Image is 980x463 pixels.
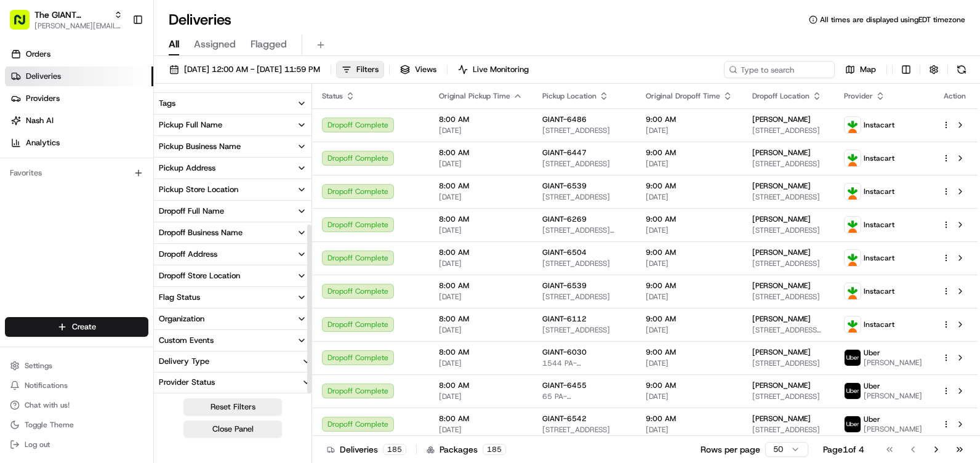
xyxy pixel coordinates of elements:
[864,320,894,329] span: Instacart
[542,115,587,124] span: GIANT-6486
[845,283,861,299] img: profile_instacart_ahold_partner.png
[864,187,894,196] span: Instacart
[942,91,968,101] div: Action
[159,141,241,152] div: Pickup Business Name
[752,292,824,302] span: [STREET_ADDRESS]
[646,259,733,268] span: [DATE]
[646,281,733,291] span: 9:00 AM
[439,148,523,158] span: 8:00 AM
[439,159,523,169] span: [DATE]
[646,91,720,101] span: Original Dropoff Time
[860,64,876,75] span: Map
[752,358,824,368] span: [STREET_ADDRESS]
[194,37,236,52] span: Assigned
[25,420,74,430] span: Toggle Theme
[154,352,311,371] button: Delivery Type
[542,181,587,191] span: GIANT-6539
[25,179,94,191] span: Knowledge Base
[26,71,61,82] span: Deliveries
[439,181,523,191] span: 8:00 AM
[646,358,733,368] span: [DATE]
[452,61,534,78] button: Live Monitoring
[159,98,175,109] div: Tags
[646,148,733,158] span: 9:00 AM
[159,119,222,131] div: Pickup Full Name
[322,91,343,101] span: Status
[169,10,231,30] h1: Deliveries
[251,37,287,52] span: Flagged
[845,350,861,366] img: profile_uber_ahold_partner.png
[752,192,824,202] span: [STREET_ADDRESS]
[154,356,214,367] div: Delivery Type
[752,425,824,435] span: [STREET_ADDRESS]
[845,217,861,233] img: profile_instacart_ahold_partner.png
[542,259,626,268] span: [STREET_ADDRESS]
[542,380,587,390] span: GIANT-6455
[336,61,384,78] button: Filters
[823,443,864,456] div: Page 1 of 4
[5,66,153,86] a: Deliveries
[542,392,626,401] span: 65 PA-[GEOGRAPHIC_DATA], [GEOGRAPHIC_DATA]
[427,443,506,456] div: Packages
[154,244,311,265] button: Dropoff Address
[483,444,506,455] div: 185
[864,220,894,230] span: Instacart
[5,377,148,394] button: Notifications
[646,347,733,357] span: 9:00 AM
[864,381,880,391] span: Uber
[752,392,824,401] span: [STREET_ADDRESS]
[154,93,311,114] button: Tags
[439,380,523,390] span: 8:00 AM
[25,380,68,390] span: Notifications
[646,380,733,390] span: 9:00 AM
[395,61,442,78] button: Views
[154,265,311,286] button: Dropoff Store Location
[864,424,922,434] span: [PERSON_NAME]
[116,179,198,191] span: API Documentation
[5,397,148,414] button: Chat with us!
[701,443,760,456] p: Rows per page
[159,313,204,324] div: Organization
[5,44,153,64] a: Orders
[752,314,811,324] span: [PERSON_NAME]
[439,425,523,435] span: [DATE]
[34,9,109,21] button: The GIANT Company
[183,398,282,416] button: Reset Filters
[646,325,733,335] span: [DATE]
[646,225,733,235] span: [DATE]
[154,158,311,179] button: Pickup Address
[42,118,202,130] div: Start new chat
[864,286,894,296] span: Instacart
[439,358,523,368] span: [DATE]
[26,137,60,148] span: Analytics
[12,12,37,37] img: Nash
[542,292,626,302] span: [STREET_ADDRESS]
[154,115,311,135] button: Pickup Full Name
[34,21,122,31] button: [PERSON_NAME][EMAIL_ADDRESS][PERSON_NAME][DOMAIN_NAME]
[542,148,587,158] span: GIANT-6447
[383,444,406,455] div: 185
[42,130,156,140] div: We're available if you need us!
[864,153,894,163] span: Instacart
[154,179,311,200] button: Pickup Store Location
[154,136,311,157] button: Pickup Business Name
[646,126,733,135] span: [DATE]
[439,259,523,268] span: [DATE]
[542,192,626,202] span: [STREET_ADDRESS]
[542,225,626,235] span: [STREET_ADDRESS][PERSON_NAME][PERSON_NAME]
[25,361,52,371] span: Settings
[439,414,523,424] span: 8:00 AM
[26,93,60,104] span: Providers
[864,391,922,401] span: [PERSON_NAME]
[32,79,203,92] input: Clear
[646,292,733,302] span: [DATE]
[752,259,824,268] span: [STREET_ADDRESS]
[542,347,587,357] span: GIANT-6030
[752,281,811,291] span: [PERSON_NAME]
[104,180,114,190] div: 💻
[752,148,811,158] span: [PERSON_NAME]
[159,270,240,281] div: Dropoff Store Location
[864,414,880,424] span: Uber
[752,380,811,390] span: [PERSON_NAME]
